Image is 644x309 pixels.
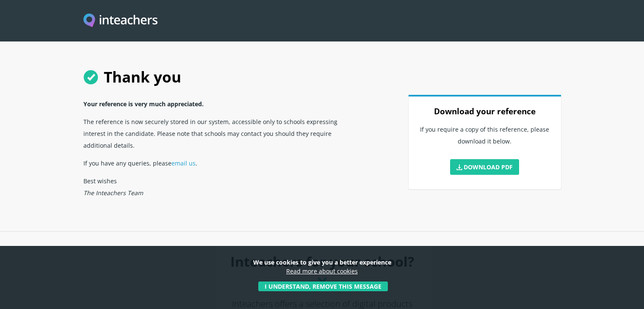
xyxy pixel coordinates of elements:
[450,159,520,175] a: Download PDF
[83,113,358,154] p: The reference is now securely stored in our system, accessible only to schools expressing interes...
[83,172,358,201] p: Best wishes
[83,14,158,28] img: Inteachers
[253,258,391,266] strong: We use cookies to give you a better experience
[83,95,358,113] p: Your reference is very much appreciated.
[83,189,143,197] em: The Inteachers Team
[171,159,196,167] a: email us
[83,14,158,28] a: Visit this site's homepage
[419,102,551,120] h3: Download your reference
[286,267,358,275] a: Read more about cookies
[83,154,358,172] p: If you have any queries, please .
[419,120,551,156] p: If you require a copy of this reference, please download it below.
[83,59,561,95] h1: Thank you
[258,281,388,291] button: I understand, remove this message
